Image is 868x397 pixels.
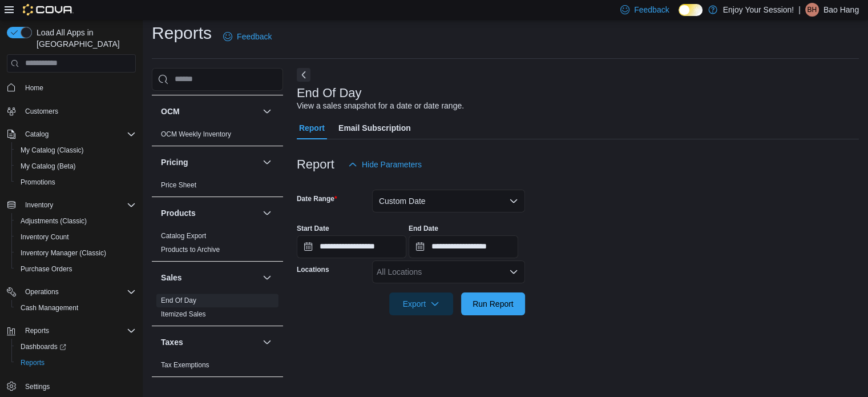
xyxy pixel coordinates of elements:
p: | [798,3,801,17]
span: Run Report [473,298,514,310]
span: Cash Management [16,301,136,315]
button: Taxes [161,336,258,348]
span: Products to Archive [161,245,220,254]
button: Promotions [11,174,140,190]
a: Dashboards [11,339,140,355]
input: Press the down key to open a popover containing a calendar. [409,235,518,258]
button: Purchase Orders [11,261,140,277]
h3: End Of Day [297,86,362,100]
span: My Catalog (Beta) [21,162,76,171]
span: Home [25,83,43,93]
a: Feedback [219,25,276,48]
button: Reports [2,323,140,339]
span: Hide Parameters [362,159,422,170]
button: Sales [260,271,274,284]
span: Reports [21,324,136,338]
a: My Catalog (Beta) [16,159,80,173]
a: Itemized Sales [161,310,206,318]
a: Tax Exemptions [161,361,209,369]
button: Reports [11,355,140,371]
a: Home [21,81,48,95]
div: Bao Hang [805,3,819,17]
input: Press the down key to open a popover containing a calendar. [297,235,406,258]
button: Inventory [2,197,140,213]
span: Operations [21,285,136,299]
h3: Report [297,158,334,171]
h1: Reports [152,22,212,45]
button: Cash Management [11,300,140,316]
span: Customers [25,107,58,116]
button: Pricing [260,155,274,169]
div: View a sales snapshot for a date or date range. [297,100,464,112]
span: Settings [21,379,136,393]
span: My Catalog (Classic) [21,146,84,155]
span: Price Sheet [161,181,196,190]
span: Inventory Count [21,232,69,242]
button: Products [260,206,274,220]
button: Inventory [21,198,58,212]
span: Load All Apps in [GEOGRAPHIC_DATA] [32,27,136,50]
span: Inventory Count [16,230,136,244]
button: Custom Date [372,190,525,212]
button: Inventory Count [11,229,140,245]
p: Bao Hang [823,3,859,17]
span: Catalog [21,127,136,141]
button: OCM [260,105,274,118]
button: Export [389,292,453,315]
span: Customers [21,104,136,118]
a: Reports [16,356,49,370]
a: Promotions [16,175,60,189]
h3: Sales [161,272,182,283]
button: Operations [2,284,140,300]
span: Inventory Manager (Classic) [21,248,106,258]
span: Inventory Manager (Classic) [16,246,136,260]
button: Sales [161,272,258,283]
button: My Catalog (Classic) [11,142,140,158]
span: My Catalog (Beta) [16,159,136,173]
button: My Catalog (Beta) [11,158,140,174]
span: Reports [21,358,45,367]
span: Home [21,81,136,95]
div: Taxes [152,358,283,376]
button: Next [297,68,310,82]
h3: Pricing [161,157,188,168]
img: Cova [23,4,74,15]
a: End Of Day [161,296,196,304]
button: Inventory Manager (Classic) [11,245,140,261]
span: Adjustments (Classic) [21,216,87,226]
button: Adjustments (Classic) [11,213,140,229]
p: Enjoy Your Session! [723,3,794,17]
span: Purchase Orders [16,262,136,276]
span: Report [299,117,325,139]
span: Export [396,292,446,315]
button: Products [161,207,258,219]
span: My Catalog (Classic) [16,143,136,157]
span: Catalog [25,130,49,139]
button: Open list of options [509,267,518,276]
span: Dashboards [21,342,66,351]
span: Reports [25,326,49,335]
span: Feedback [237,31,272,42]
button: Customers [2,103,140,119]
a: Catalog Export [161,232,206,240]
button: OCM [161,106,258,117]
h3: OCM [161,106,180,117]
a: Cash Management [16,301,83,315]
span: Email Subscription [338,117,411,139]
span: Itemized Sales [161,310,206,319]
span: Purchase Orders [21,264,72,274]
span: BH [807,3,817,17]
span: Tax Exemptions [161,360,209,370]
button: Pricing [161,157,258,168]
a: OCM Weekly Inventory [161,130,231,138]
a: Adjustments (Classic) [16,214,91,228]
a: Settings [21,380,54,394]
span: Promotions [21,178,55,187]
span: OCM Weekly Inventory [161,130,231,139]
a: My Catalog (Classic) [16,143,88,157]
a: Price Sheet [161,181,196,189]
h3: Products [161,207,196,219]
span: Promotions [16,175,136,189]
a: Dashboards [16,340,71,354]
